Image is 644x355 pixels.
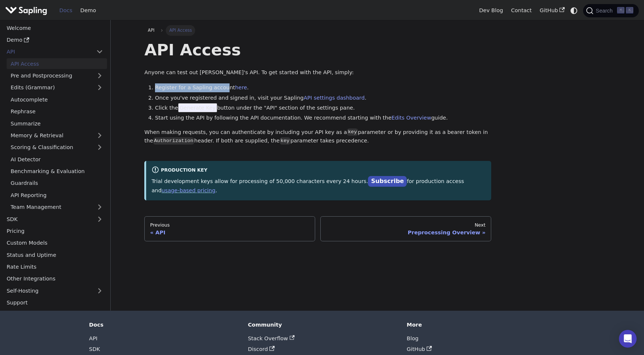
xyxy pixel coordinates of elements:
a: Rephrase [7,106,107,117]
a: Welcome [3,23,107,33]
a: Benchmarking & Evaluation [7,166,107,177]
a: PreviousAPI [144,216,315,241]
a: Other Integrations [3,273,107,284]
a: Blog [407,335,419,341]
a: SDK [3,214,92,224]
div: Previous [150,222,310,228]
a: Edits (Grammar) [7,82,107,93]
a: API [144,25,158,35]
kbd: ⌘ [617,7,624,14]
a: Status and Uptime [3,249,107,260]
p: Trial development keys allow for processing of 50,000 characters every 24 hours. for production a... [152,176,486,195]
li: Register for a Sapling account . [155,83,491,92]
a: Sapling.ai [5,5,50,16]
span: Search [593,8,617,14]
p: When making requests, you can authenticate by including your API key as a parameter or by providi... [144,128,491,146]
div: More [407,321,555,328]
a: Contact [507,5,536,16]
a: Support [3,297,107,308]
span: API [148,28,155,33]
span: API Access [166,25,195,35]
h1: API Access [144,40,491,60]
span: Generate Key [178,103,217,112]
a: API [89,335,97,341]
div: Production Key [152,166,486,175]
a: AI Detector [7,154,107,165]
img: Sapling.ai [5,5,47,16]
button: Collapse sidebar category 'API' [92,46,107,57]
a: API settings dashboard [304,95,365,101]
a: Guardrails [7,178,107,189]
li: Start using the API by following the API documentation. We recommend starting with the guide. [155,114,491,123]
a: Dev Blog [475,5,507,16]
a: Docs [55,5,76,16]
div: Docs [89,321,237,328]
li: Once you've registered and signed in, visit your Sapling . [155,94,491,103]
a: Pre and Postprocessing [7,70,107,81]
div: API [150,229,310,236]
a: GitHub [535,5,568,16]
a: here [235,85,247,90]
button: Switch between dark and light mode (currently system mode) [569,5,579,16]
a: API Access [7,58,107,69]
a: Scoring & Classification [7,142,107,153]
a: API Reporting [7,190,107,200]
code: key [280,137,290,145]
nav: Docs pages [144,216,491,241]
div: Preprocessing Overview [326,229,486,236]
a: SDK [89,346,100,352]
a: usage-based pricing [162,187,216,193]
code: Authorization [153,137,194,145]
a: API [3,46,92,57]
div: Open Intercom Messenger [619,330,637,348]
a: Edits Overview [392,115,431,121]
div: Community [248,321,396,328]
kbd: K [626,7,633,14]
a: Custom Models [3,238,107,248]
code: key [347,128,358,136]
a: Stack Overflow [248,335,295,341]
div: Next [326,222,486,228]
li: Click the button under the "API" section of the settings pane. [155,104,491,113]
button: Search (Command+K) [583,4,638,17]
a: NextPreprocessing Overview [320,216,491,241]
a: Discord [248,346,275,352]
a: Subscribe [368,176,407,187]
a: Rate Limits [3,262,107,272]
a: Summarize [7,118,107,129]
p: Anyone can test out [PERSON_NAME]'s API. To get started with the API, simply: [144,68,491,77]
a: Autocomplete [7,94,107,105]
nav: Breadcrumbs [144,25,491,35]
a: Team Management [7,202,107,213]
button: Expand sidebar category 'SDK' [92,214,107,224]
a: Self-Hosting [3,285,107,296]
a: Pricing [3,226,107,237]
a: GitHub [407,346,432,352]
a: Demo [76,5,100,16]
a: Demo [3,35,107,45]
a: Memory & Retrieval [7,130,107,141]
